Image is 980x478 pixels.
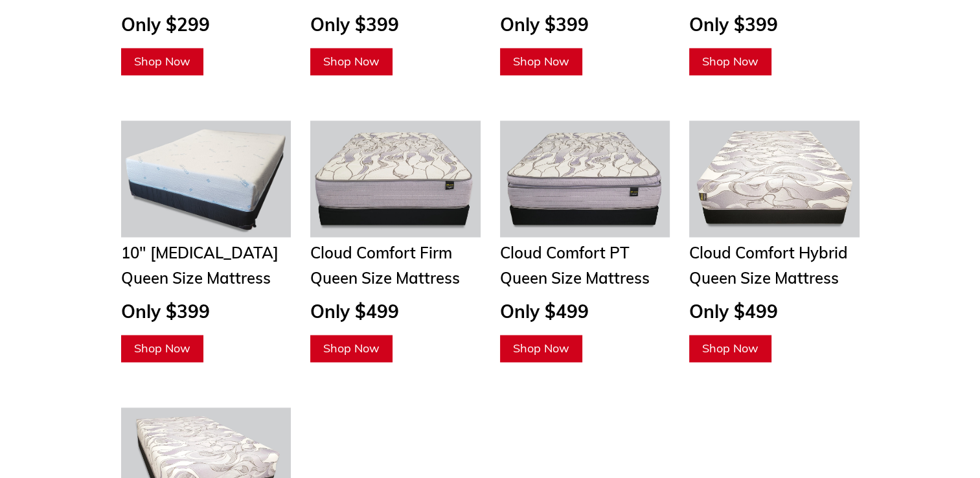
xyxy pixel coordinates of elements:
img: cloud comfort hybrid mattress [689,120,860,237]
span: Only $399 [689,13,778,36]
span: Cloud Comfort Hybrid [689,243,848,262]
img: cloud-comfort-pillow-top-mattress [500,120,670,237]
span: Shop Now [702,54,758,69]
span: Only $399 [310,13,399,36]
span: Cloud Comfort Firm [310,243,452,262]
span: Shop Now [513,54,569,69]
img: Twin Mattresses From $69 to $169 [121,120,291,237]
a: Shop Now [121,48,203,75]
span: Shop Now [134,341,190,356]
a: Shop Now [310,335,393,362]
span: Cloud Comfort PT [500,243,630,262]
span: 10" [MEDICAL_DATA] [121,243,279,262]
span: Only $499 [689,300,778,323]
span: Shop Now [323,54,380,69]
a: Shop Now [689,335,771,362]
span: Queen Size Mattress [689,268,839,288]
a: Shop Now [500,48,582,75]
img: cloud-comfort-firm-mattress [310,120,481,237]
span: Only $399 [121,300,210,323]
span: Queen Size Mattress [121,268,271,288]
span: Only $499 [500,300,589,323]
span: Shop Now [513,341,569,356]
a: Shop Now [689,48,771,75]
span: Only $399 [500,13,589,36]
a: Shop Now [310,48,393,75]
span: Shop Now [134,54,190,69]
a: Shop Now [500,335,582,362]
span: Only $299 [121,13,210,36]
span: Shop Now [702,341,758,356]
span: Queen Size Mattress [310,268,460,288]
span: Only $499 [310,300,399,323]
span: Shop Now [323,341,380,356]
span: Queen Size Mattress [500,268,650,288]
a: Shop Now [121,335,203,362]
